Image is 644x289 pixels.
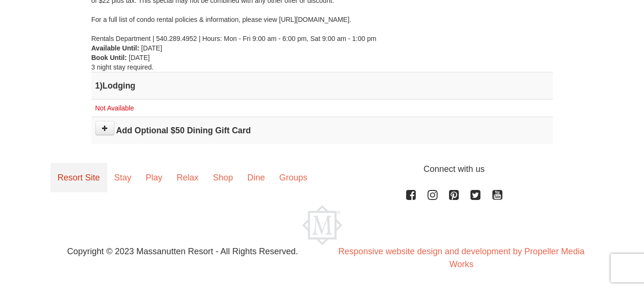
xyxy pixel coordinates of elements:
span: Not Available [95,104,134,112]
span: [DATE] [141,44,162,52]
a: Resort Site [51,163,107,192]
strong: Book Until: [92,54,127,61]
a: Groups [272,163,315,192]
span: ) [100,81,102,90]
h4: Add Optional $50 Dining Gift Card [95,126,549,135]
img: Massanutten Resort Logo [302,205,342,245]
a: Stay [107,163,139,192]
a: Shop [206,163,240,192]
a: Responsive website design and development by Propeller Media Works [338,247,584,269]
a: Relax [170,163,206,192]
span: 3 night stay required. [92,63,154,71]
strong: Available Until: [92,44,140,52]
a: Dine [240,163,272,192]
span: [DATE] [129,54,150,61]
p: Copyright © 2023 Massanutten Resort - All Rights Reserved. [43,245,322,258]
a: Play [139,163,170,192]
h4: 1 Lodging [95,81,549,90]
p: Connect with us [51,163,594,176]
